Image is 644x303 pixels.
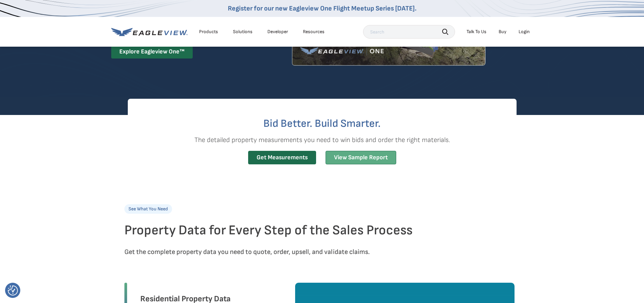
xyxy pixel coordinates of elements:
a: Get Measurements [248,151,316,165]
a: Register for our new Eagleview One Flight Meetup Series [DATE]. [228,4,416,13]
a: Developer [267,29,288,35]
div: Solutions [233,29,253,35]
a: View Sample Report [326,151,396,165]
input: Search [363,25,455,39]
div: Products [199,29,218,35]
button: Consent Preferences [8,285,18,296]
div: Login [519,29,530,35]
a: Buy [499,29,506,35]
p: See What You Need [124,204,172,214]
img: Revisit consent button [8,285,18,296]
a: Explore Eagleview One™ [111,45,193,59]
div: Resources [303,29,325,35]
h2: Property Data for Every Step of the Sales Process [124,222,520,238]
div: Talk To Us [467,29,486,35]
p: Get the complete property data you need to quote, order, upsell, and validate claims. [124,247,520,257]
p: The detailed property measurements you need to win bids and order the right materials. [128,135,517,145]
h2: Bid Better. Build Smarter. [128,118,517,129]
